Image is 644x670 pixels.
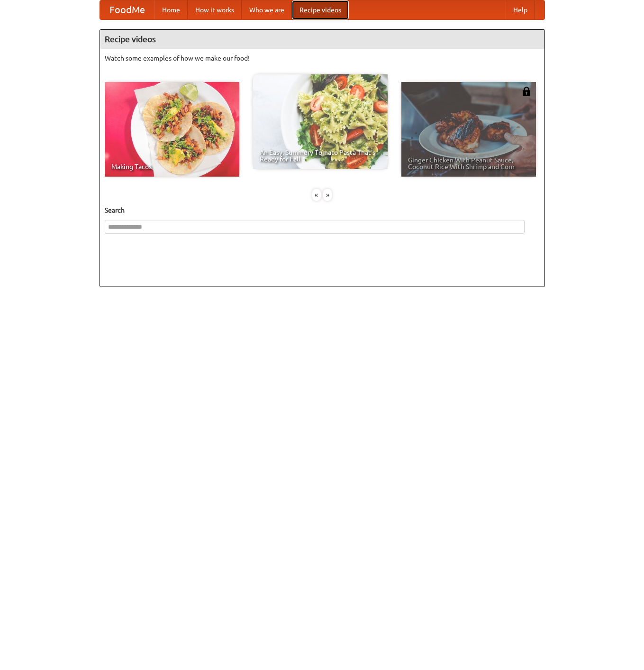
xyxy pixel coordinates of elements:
a: How it works [188,0,242,19]
span: An Easy, Summery Tomato Pasta That's Ready for Fall [260,149,381,162]
div: » [323,189,332,201]
div: « [312,189,321,201]
a: Recipe videos [292,0,349,19]
a: Help [506,0,535,19]
h4: Recipe videos [100,30,544,49]
a: FoodMe [100,0,154,19]
span: Making Tacos [111,163,233,170]
p: Watch some examples of how we make our food! [105,54,540,63]
a: An Easy, Summery Tomato Pasta That's Ready for Fall [253,74,388,169]
a: Home [154,0,188,19]
img: 483408.png [522,87,531,96]
a: Making Tacos [105,82,239,177]
a: Who we are [242,0,292,19]
h5: Search [105,205,540,215]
